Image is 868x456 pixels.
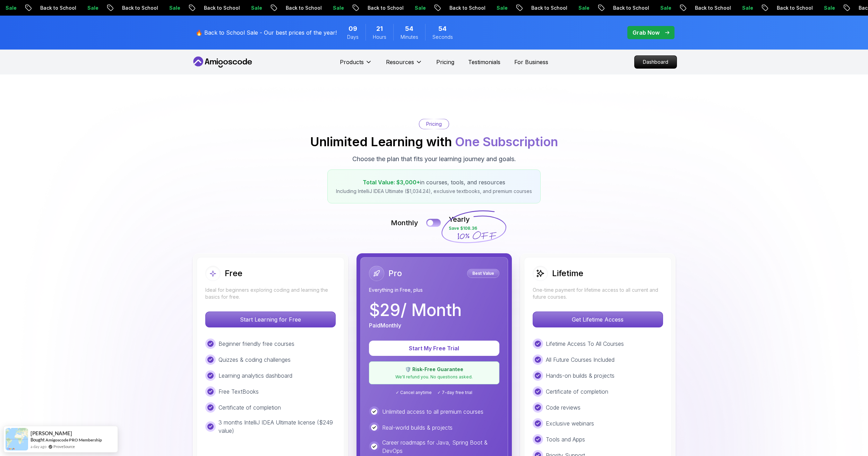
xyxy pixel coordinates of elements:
span: [PERSON_NAME] [31,430,72,436]
p: Free TextBooks [218,387,259,396]
span: Minutes [401,34,418,41]
a: Get Lifetime Access [533,316,663,323]
p: Back to School [83,5,130,11]
p: Sale [621,5,644,11]
span: Bought [31,437,45,442]
p: Get Lifetime Access [533,312,663,327]
p: 🔥 Back to School Sale - Our best prices of the year! [196,28,337,37]
a: Dashboard [634,55,677,69]
p: Lifetime Access To All Courses [546,340,624,348]
p: Beginner friendly free courses [218,340,294,348]
p: Sale [49,5,71,11]
span: Total Value: $3,000+ [363,179,420,186]
span: 54 Seconds [438,24,447,34]
p: Code reviews [546,403,581,412]
a: Pricing [436,58,454,66]
a: Amigoscode PRO Membership [45,437,102,442]
p: Back to School [574,5,621,11]
p: Back to School [1,5,49,11]
p: Pricing [426,121,442,128]
p: Certificate of completion [218,403,281,412]
p: Back to School [247,5,294,11]
p: All Future Courses Included [546,356,615,364]
span: 54 Minutes [405,24,413,34]
p: Everything in Free, plus [369,287,499,293]
p: Career roadmaps for Java, Spring Boot & DevOps [382,438,499,455]
button: Start Learning for Free [205,312,336,327]
p: Back to School [492,5,540,11]
p: Sale [540,5,562,11]
p: Choose the plan that fits your learning journey and goals. [352,154,516,164]
p: Sale [212,5,234,11]
p: One-time payment for lifetime access to all current and future courses. [533,287,663,300]
span: Seconds [432,34,453,41]
p: Ideal for beginners exploring coding and learning the basics for free. [205,287,336,300]
h2: Unlimited Learning with [310,135,558,149]
p: Back to School [165,5,212,11]
p: Back to School [411,5,458,11]
p: Sale [294,5,316,11]
button: Get Lifetime Access [533,312,663,327]
a: Start Learning for Free [205,316,336,323]
span: Days [347,34,359,41]
p: 🛡️ Risk-Free Guarantee [373,366,495,373]
p: Back to School [820,5,867,11]
p: Monthly [391,218,418,228]
span: a day ago [31,444,46,449]
p: Exclusive webinars [546,419,594,428]
p: Sale [376,5,398,11]
p: Best Value [468,270,498,277]
p: Resources [386,58,414,66]
span: ✓ 7-day free trial [437,390,472,395]
p: Sale [703,5,725,11]
p: in courses, tools, and resources [336,178,532,186]
p: We'll refund you. No questions asked. [373,374,495,380]
p: Back to School [656,5,703,11]
h2: Pro [388,268,402,279]
p: Sale [458,5,480,11]
p: Products [340,58,364,66]
span: One Subscription [455,134,558,149]
p: Start Learning for Free [206,312,335,327]
a: For Business [514,58,548,66]
p: Back to School [329,5,376,11]
a: ProveSource [53,444,75,449]
p: Certificate of completion [546,387,608,396]
h2: Lifetime [552,268,583,279]
p: Grab Now [633,28,660,37]
p: Tools and Apps [546,435,585,444]
p: Unlimited access to all premium courses [382,407,483,416]
p: 3 months IntelliJ IDEA Ultimate license ($249 value) [218,418,336,435]
span: Hours [373,34,386,41]
a: Testimonials [468,58,500,66]
button: Start My Free Trial [369,341,499,356]
button: Products [340,58,372,72]
p: Including IntelliJ IDEA Ultimate ($1,034.24), exclusive textbooks, and premium courses [336,188,532,195]
p: Hands-on builds & projects [546,371,615,380]
button: Resources [386,58,422,72]
p: Dashboard [635,56,677,68]
span: 21 Hours [376,24,383,34]
p: Sale [785,5,807,11]
span: ✓ Cancel anytime [396,390,432,395]
span: 9 Days [349,24,357,34]
img: provesource social proof notification image [6,428,28,450]
p: Sale [130,5,153,11]
p: Back to School [738,5,785,11]
h2: Free [225,268,242,279]
p: Real-world builds & projects [382,423,453,432]
p: $ 29 / Month [369,302,462,318]
p: Quizzes & coding challenges [218,356,291,364]
p: Paid Monthly [369,321,401,330]
p: Start My Free Trial [377,344,491,352]
p: Learning analytics dashboard [218,371,292,380]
